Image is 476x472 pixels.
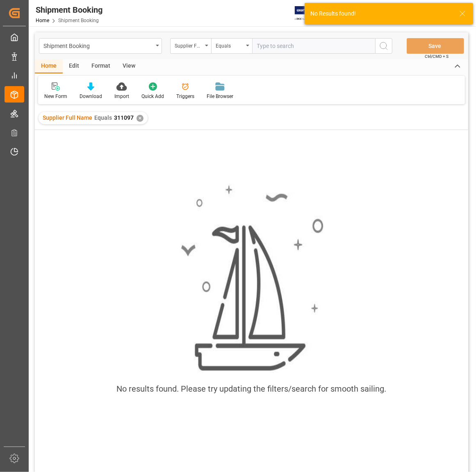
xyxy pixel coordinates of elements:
[35,59,63,73] div: Home
[44,93,67,100] div: New Form
[170,38,211,54] button: open menu
[63,59,85,73] div: Edit
[310,9,451,18] div: No Results found!
[425,53,449,59] span: Ctrl/CMD + S
[141,93,164,100] div: Quick Add
[252,38,375,54] input: Type to search
[36,4,102,16] div: Shipment Booking
[175,40,203,50] div: Supplier Full Name
[207,93,233,100] div: File Browser
[36,18,49,23] a: Home
[375,38,392,54] button: search button
[80,93,102,100] div: Download
[216,40,244,50] div: Equals
[94,114,112,121] span: Equals
[39,38,162,54] button: open menu
[43,114,92,121] span: Supplier Full Name
[114,93,129,100] div: Import
[114,114,134,121] span: 311097
[137,115,143,122] div: ✕
[116,59,141,73] div: View
[43,40,153,50] div: Shipment Booking
[85,59,116,73] div: Format
[407,38,464,54] button: Save
[211,38,252,54] button: open menu
[180,184,323,372] img: smooth_sailing.jpeg
[295,6,323,21] img: Exertis%20JAM%20-%20Email%20Logo.jpg_1722504956.jpg
[176,93,194,100] div: Triggers
[117,383,387,395] div: No results found. Please try updating the filters/search for smooth sailing.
